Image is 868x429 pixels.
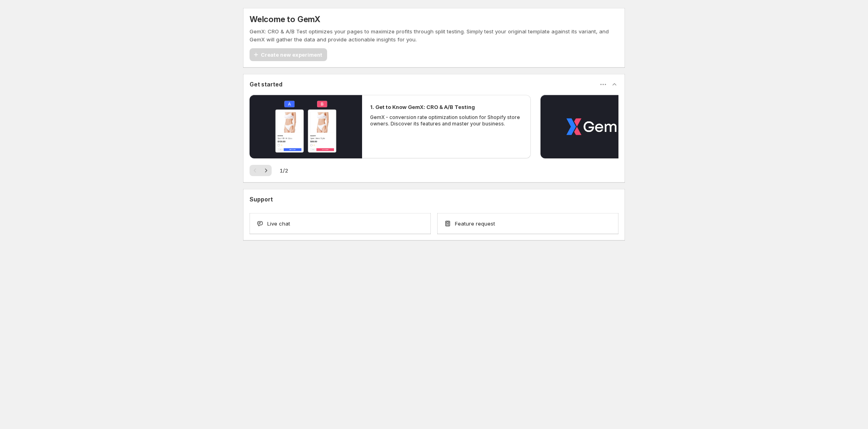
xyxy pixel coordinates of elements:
[280,166,288,174] span: 1 / 2
[250,14,320,24] h5: Welcome to GemX
[250,80,283,88] h3: Get started
[370,114,523,127] p: GemX - conversion rate optimization solution for Shopify store owners. Discover its features and ...
[250,195,273,203] h3: Support
[267,220,290,228] span: Live chat
[370,103,475,111] h2: 1. Get to Know GemX: CRO & A/B Testing
[250,27,618,43] p: GemX: CRO & A/B Test optimizes your pages to maximize profits through split testing. Simply test ...
[455,220,495,228] span: Feature request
